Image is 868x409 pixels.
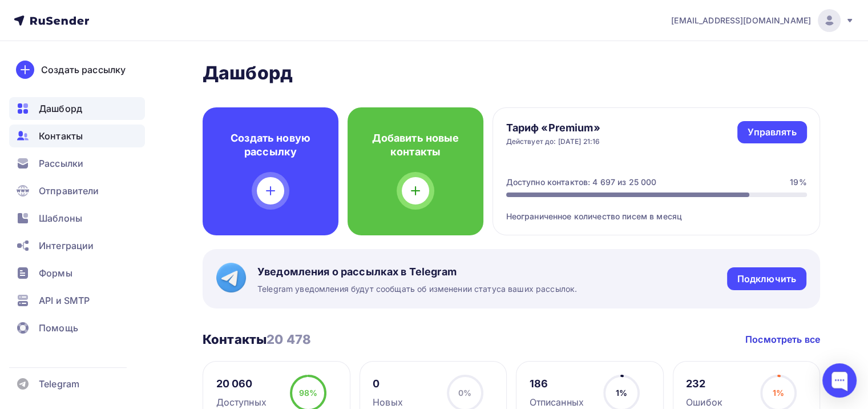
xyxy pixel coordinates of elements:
div: Подключить [737,272,796,286]
div: 0 [373,377,403,391]
span: Рассылки [39,157,83,170]
span: Дашборд [39,102,82,115]
span: 0% [458,388,471,398]
div: 20 060 [216,377,267,391]
a: Шаблоны [9,207,145,230]
span: API и SMTP [39,294,90,307]
div: 19% [790,177,806,188]
div: Доступных [216,395,267,409]
div: Ошибок [686,395,722,409]
span: 1% [772,388,784,398]
div: 232 [686,377,722,391]
span: Интеграции [39,239,94,252]
span: Контакты [39,129,83,143]
div: Создать рассылку [41,63,126,77]
a: Формы [9,262,145,284]
span: 98% [299,388,317,398]
div: Управлять [748,126,796,139]
span: Отправители [39,184,99,198]
h3: Контакты [203,331,311,347]
div: 186 [530,377,584,391]
div: Действует до: [DATE] 21:16 [506,137,600,146]
div: Отписанных [530,395,584,409]
h4: Тариф «Premium» [506,121,600,135]
span: 20 478 [267,332,311,347]
h4: Создать новую рассылку [221,131,320,159]
span: Telegram уведомления будут сообщать об изменении статуса ваших рассылок. [257,283,577,295]
a: [EMAIL_ADDRESS][DOMAIN_NAME] [671,9,854,32]
span: Формы [39,266,72,280]
div: Неограниченное количество писем в месяц [506,197,807,222]
h2: Дашборд [203,62,820,85]
div: Доступно контактов: 4 697 из 25 000 [506,177,657,188]
span: Шаблоны [39,211,82,225]
a: Контакты [9,125,145,147]
a: Посмотреть все [745,332,820,346]
div: Новых [373,395,403,409]
span: Уведомления о рассылках в Telegram [257,265,577,279]
span: 1% [616,388,627,398]
span: [EMAIL_ADDRESS][DOMAIN_NAME] [671,15,811,26]
a: Дашборд [9,97,145,120]
span: Помощь [39,321,78,335]
span: Telegram [39,377,79,391]
a: Рассылки [9,152,145,175]
h4: Добавить новые контакты [366,131,465,159]
a: Отправители [9,179,145,202]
